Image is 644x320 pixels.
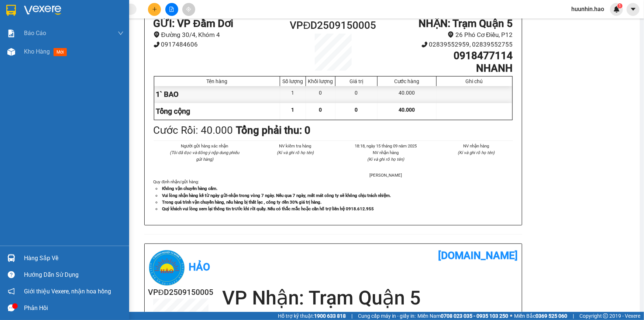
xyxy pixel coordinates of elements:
[148,3,161,16] button: plus
[9,54,89,66] b: GỬI : VP Đầm Dơi
[314,313,346,319] strong: 1900 633 818
[170,150,239,162] i: (Tôi đã đọc và đồng ý nộp dung phiếu gửi hàng)
[24,303,124,314] div: Phản hồi
[154,86,280,103] div: 1` BAO
[7,30,15,37] img: solution-icon
[308,78,333,84] div: Khối lượng
[378,50,513,62] h1: 0918477114
[630,6,637,13] span: caret-down
[282,78,304,84] div: Số lượng
[8,288,15,295] span: notification
[154,31,160,38] span: environment
[619,3,621,8] span: 1
[154,30,288,40] li: Đường 30/4, Khóm 4
[162,186,218,191] strong: Không vận chuyển hàng cấm.
[378,86,436,103] div: 40.000
[162,206,374,211] strong: Quý khách vui lòng xem lại thông tin trước khi rời quầy. Nếu có thắc mắc hoặc cần hỗ trợ liên hệ ...
[335,86,378,103] div: 0
[367,157,404,162] i: (Kí và ghi rõ họ tên)
[627,3,640,16] button: caret-down
[417,312,508,320] span: Miền Nam
[7,48,15,56] img: warehouse-icon
[118,30,124,36] span: down
[152,7,157,12] span: plus
[278,312,346,320] span: Hỗ trợ kỹ thuật:
[169,7,174,12] span: file-add
[355,107,358,113] span: 0
[236,124,311,136] b: Tổng phải thu: 0
[182,3,195,16] button: aim
[168,143,241,149] li: Người gửi hàng xác nhận
[292,107,295,113] span: 1
[165,3,178,16] button: file-add
[24,48,50,55] span: Kho hàng
[440,143,513,149] li: NV nhận hàng
[441,313,508,319] strong: 0708 023 035 - 0935 103 250
[351,312,352,320] span: |
[162,193,391,198] strong: Vui lòng nhận hàng kể từ ngày gửi-nhận trong vòng 7 ngày. Nếu qua 7 ngày, mất mát công ty sẽ khôn...
[154,41,160,48] span: phone
[148,249,185,286] img: logo.jpg
[613,6,620,13] img: icon-new-feature
[222,286,518,310] h2: VP Nhận: Trạm Quận 5
[438,78,510,84] div: Ghi chú
[259,143,332,149] li: NV kiểm tra hàng
[24,253,124,264] div: Hàng sắp về
[156,78,278,84] div: Tên hàng
[535,313,567,319] strong: 0369 525 060
[277,150,314,155] i: (Kí và ghi rõ họ tên)
[319,107,322,113] span: 0
[24,287,111,296] span: Giới thiệu Vexere, nhận hoa hồng
[186,7,191,12] span: aim
[54,48,67,56] span: mới
[6,5,16,16] img: logo-vxr
[378,30,513,40] li: 26 Phó Cơ Điều, P12
[565,4,610,14] span: huunhin.hao
[349,149,423,156] li: NV nhận hàng
[8,304,15,312] span: message
[7,254,15,262] img: warehouse-icon
[358,312,416,320] span: Cung cấp máy in - giấy in:
[399,107,415,113] span: 40.000
[514,312,567,320] span: Miền Bắc
[69,18,309,27] li: 26 Phó Cơ Điều, Phường 12
[154,17,233,30] b: GỬI : VP Đầm Dơi
[189,261,210,273] b: Hảo
[9,9,46,46] img: logo.jpg
[288,17,378,34] h1: VPĐD2509150005
[306,86,335,103] div: 0
[379,78,434,84] div: Cước hàng
[603,313,608,319] span: copyright
[573,312,574,320] span: |
[378,40,513,50] li: 02839552959, 02839552755
[280,86,306,103] div: 1
[448,31,454,38] span: environment
[349,143,423,149] li: 18:18, ngày 15 tháng 09 năm 2025
[337,78,375,84] div: Giá trị
[154,122,233,139] div: Cước Rồi : 40.000
[8,271,15,278] span: question-circle
[349,172,423,178] li: [PERSON_NAME]
[148,286,213,299] h2: VPĐD2509150005
[156,107,190,116] span: Tổng cộng
[458,150,495,155] i: (Kí và ghi rõ họ tên)
[162,200,322,205] strong: Trong quá trình vận chuyển hàng, nếu hàng bị thất lạc , công ty đền 30% giá trị hàng.
[154,40,288,50] li: 0917484606
[24,269,124,280] div: Hướng dẫn sử dụng
[510,314,512,317] span: ⚪️
[154,178,513,212] div: Quy định nhận/gửi hàng :
[617,3,623,8] sup: 1
[69,27,309,37] li: Hotline: 02839552959
[438,249,518,262] b: [DOMAIN_NAME]
[378,62,513,75] h1: NHANH
[421,41,428,48] span: phone
[419,17,513,30] b: NHẬN : Trạm Quận 5
[24,28,46,38] span: Báo cáo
